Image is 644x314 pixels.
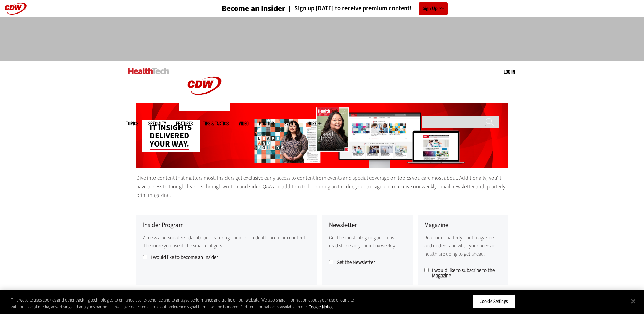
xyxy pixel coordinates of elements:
span: Specialty [148,121,166,126]
a: More information about your privacy [309,304,333,310]
a: CDW [179,105,230,112]
label: Get the Newsletter [329,260,406,265]
p: Dive into content that matters most. Insiders get exclusive early access to content from events a... [136,174,508,200]
div: User menu [504,68,515,75]
h3: Magazine [424,222,501,228]
button: Close [626,294,641,309]
a: Become an Insider [196,5,285,12]
p: Get the most intriguing and must-read stories in your inbox weekly. [329,234,406,250]
button: Cookie Settings [473,294,515,309]
div: IT insights delivered [142,120,200,152]
a: Log in [504,69,515,75]
label: I would like to subscribe to the Magazine [424,268,501,278]
img: Home [179,61,230,111]
h3: Become an Insider [222,5,285,12]
img: Home [128,68,169,74]
span: More [307,121,321,126]
a: Sign up [DATE] to receive premium content! [285,5,412,12]
a: MonITor [259,121,274,126]
iframe: advertisement [199,24,445,54]
h3: Newsletter [329,222,406,228]
a: Features [176,121,193,126]
p: Read our quarterly print magazine and understand what your peers in health are doing to get ahead. [424,234,501,258]
span: your way. [150,138,189,150]
h3: Insider Program [143,222,310,228]
p: Access a personalized dashboard featuring our most in-depth, premium content. The more you use it... [143,234,310,250]
a: Events [284,121,297,126]
label: I would like to become an Insider [143,255,310,260]
a: Tips & Tactics [203,121,229,126]
a: Video [239,121,249,126]
span: Topics [126,121,138,126]
div: This website uses cookies and other tracking technologies to enhance user experience and to analy... [11,297,354,310]
a: Sign Up [419,2,448,15]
